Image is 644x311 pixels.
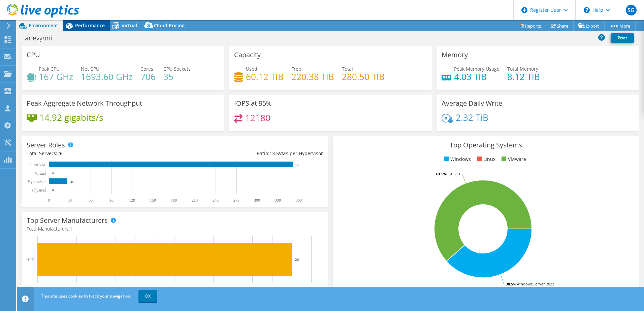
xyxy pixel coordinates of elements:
span: Used [246,66,257,72]
span: Total [342,66,353,72]
text: Virtual [35,171,46,176]
text: 270 [233,198,239,203]
text: Hypervisor [28,179,46,184]
text: 26 [70,180,74,183]
text: 120 [129,198,135,203]
text: 60 [89,198,93,203]
span: Virtual [122,22,137,29]
text: 0 [52,188,54,192]
span: Performance [75,22,105,29]
text: 330 [275,198,281,203]
li: VMware [500,155,526,163]
a: Export [573,21,605,31]
h4: 706 [140,73,156,80]
h3: CPU [27,51,40,59]
text: HPE [26,257,34,262]
span: Environment [29,22,58,29]
span: 1 [70,226,72,232]
h4: 8.12 TiB [507,73,540,80]
h1: anevynni [22,34,63,42]
text: 210 [192,198,198,203]
h4: 12180 [245,114,270,122]
h3: Top Operating Systems [338,141,634,149]
h4: 1693.60 GHz [81,73,133,80]
span: SG [626,5,637,15]
li: Linux [475,155,495,163]
tspan: Windows Server 2022 [516,281,554,286]
text: 180 [171,198,177,203]
span: Net CPU [81,66,99,72]
span: This site uses cookies to track your navigation. [41,293,131,299]
a: OK [138,290,157,302]
span: Free [291,66,301,72]
h4: 14.92 gigabits/s [39,114,103,121]
h4: 60.12 TiB [246,73,284,80]
h3: Server Roles [27,141,65,149]
div: Total Servers: [27,150,175,157]
text: Guest VM [29,163,45,167]
h3: Capacity [234,51,261,59]
h3: Memory [442,51,468,59]
text: 0 [48,198,50,203]
text: 30 [68,198,72,203]
text: 351 [296,163,301,167]
span: Peak Memory Usage [454,66,500,72]
text: 300 [254,198,260,203]
tspan: 38.5% [506,281,516,286]
h4: 4.03 TiB [454,73,500,80]
h3: Top Server Manufacturers [27,217,108,224]
div: Ratio: VMs per Hypervisor [175,150,323,157]
span: Cloud Pricing [154,22,185,29]
text: 150 [150,198,156,203]
text: 0 [52,172,54,175]
h3: Average Daily Write [442,100,502,107]
h4: Total Manufacturers: [27,225,323,233]
span: Cores [140,66,153,72]
h4: 280.50 TiB [342,73,385,80]
span: CPU Sockets [163,66,191,72]
text: Physical [32,188,46,193]
h4: 35 [163,73,191,80]
a: Reports [514,21,546,31]
h4: 167 GHz [39,73,73,80]
text: 26 [295,257,299,262]
text: 240 [213,198,219,203]
span: 26 [57,150,63,157]
a: Print [611,33,634,43]
span: 13.5 [269,150,279,157]
h4: 2.32 TiB [456,114,488,121]
h3: Peak Aggregate Network Throughput [27,100,142,107]
tspan: ESXi 7.0 [447,171,460,176]
tspan: 61.5% [436,171,447,176]
li: Windows [442,155,471,163]
text: 360 [296,198,302,203]
h3: IOPS at 95% [234,100,272,107]
text: 90 [109,198,114,203]
a: More [604,21,636,31]
span: Total Memory [507,66,538,72]
a: Share [546,21,574,31]
span: Peak CPU [39,66,60,72]
svg: \n [584,7,590,13]
h4: 220.38 TiB [291,73,334,80]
